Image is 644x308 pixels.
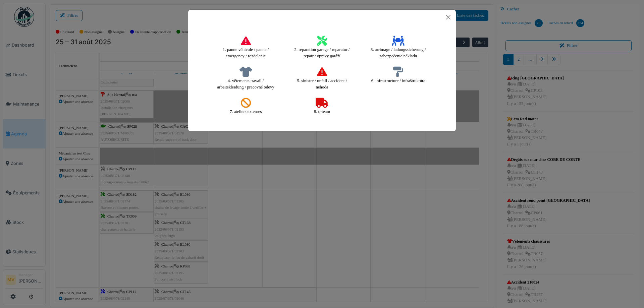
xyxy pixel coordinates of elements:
[287,77,357,82] a: 5. sinistre / unfall / accident / nehoda
[364,46,433,51] a: 3. arrimage / ladungssicherung / zabezpečenie nákladu
[443,12,453,22] button: Close
[367,64,430,86] h4: 6. infrastructure / infraštruktúra
[287,34,357,62] h4: 2. réparation garage / reparatur / repair / opravy garáží
[211,77,280,82] a: 4. vêtements travail / arbeitskleidung / pracovné odevy
[367,74,430,79] a: 6. infrastructure / infraštruktúra
[310,105,334,110] a: 8. q-team
[211,34,280,62] h4: 1. panne véhicule / panne / emergency / rozdelenie
[287,64,357,93] h4: 5. sinistre / unfall / accident / nehoda
[211,64,280,93] h4: 4. vêtements travail / arbeitskleidung / pracovné odevy
[225,105,266,110] a: 7. ateliers externes
[211,46,280,51] a: 1. panne véhicule / panne / emergency / rozdelenie
[225,96,266,117] h4: 7. ateliers externes
[364,34,433,62] h4: 3. arrimage / ladungssicherung / zabezpečenie nákladu
[310,96,334,117] h4: 8. q-team
[287,46,357,51] a: 2. réparation garage / reparatur / repair / opravy garáží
